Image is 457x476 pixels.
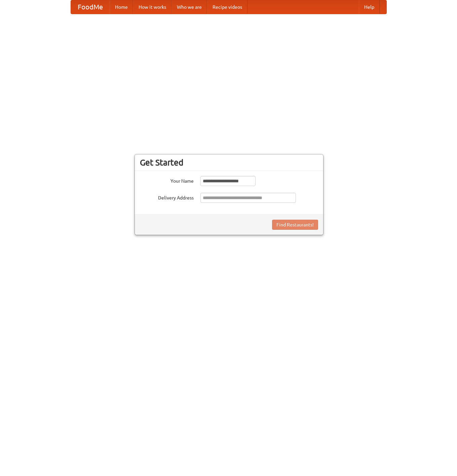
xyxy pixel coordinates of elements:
label: Delivery Address [140,193,194,201]
a: Home [110,0,133,14]
button: Find Restaurants! [272,220,318,230]
a: How it works [133,0,172,14]
h3: Get Started [140,157,318,168]
a: Who we are [172,0,207,14]
a: Help [359,0,380,14]
label: Your Name [140,176,194,184]
a: FoodMe [71,0,110,14]
a: Recipe videos [207,0,247,14]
